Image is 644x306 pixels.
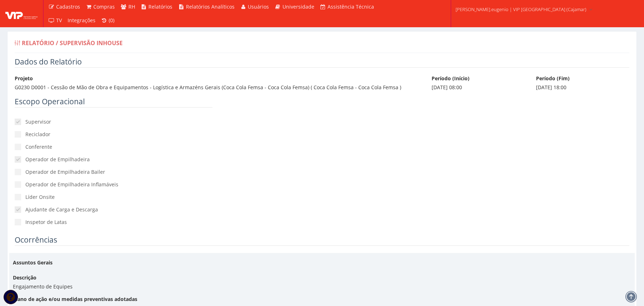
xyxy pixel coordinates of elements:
img: logo [5,8,38,19]
span: [PERSON_NAME].eugenio | VIP [GEOGRAPHIC_DATA] (Cajamar) [456,6,586,13]
span: RH [128,3,135,10]
span: Relatórios Analíticos [186,3,235,10]
span: TV [56,17,62,24]
span: Cadastros [56,3,80,10]
div: [DATE] 18:00 [536,84,630,91]
label: Operador de Empilhadeira Bailer [15,168,212,176]
div: G0230 D0001 - Cessão de Mão de Obra e Equipamentos - Logística e Armazéns Gerais (Coca Cola Femsa... [15,84,421,91]
div: [DATE] 08:00 [432,84,525,91]
label: Supervisor [15,118,212,125]
span: Assistência Técnica [328,3,374,10]
label: Inspetor de Latas [15,219,212,226]
span: Relatórios [148,3,172,10]
label: Operador de Empilhadeira Inflamáveis [15,181,212,188]
label: Assuntos Gerais [13,257,53,269]
label: Conferente [15,143,212,150]
label: Período (Fim) [536,75,570,82]
legend: Ocorrências [15,235,629,246]
span: Usuários [248,3,269,10]
label: Ajudante de Carga e Descarga [15,206,212,213]
span: Universidade [282,3,314,10]
a: TV [45,14,65,27]
legend: Escopo Operacional [15,96,212,107]
span: Integrações [68,17,95,24]
label: Operador de Empilhadeira [15,156,212,163]
label: Período (Início) [432,75,470,82]
span: Relatório / Supervisão Inhouse [22,39,123,47]
a: (0) [98,14,118,27]
label: Plano de ação e/ou medidas preventivas adotadas [13,296,137,303]
label: Líder Onsite [15,193,212,201]
label: Descrição [13,274,36,281]
label: Projeto [15,75,33,82]
span: Compras [93,3,115,10]
label: Reciclador [15,131,212,138]
div: Engajamento de Equipes [13,283,631,290]
span: (0) [109,17,114,24]
a: Integrações [65,14,98,27]
legend: Dados do Relatório [15,57,629,68]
